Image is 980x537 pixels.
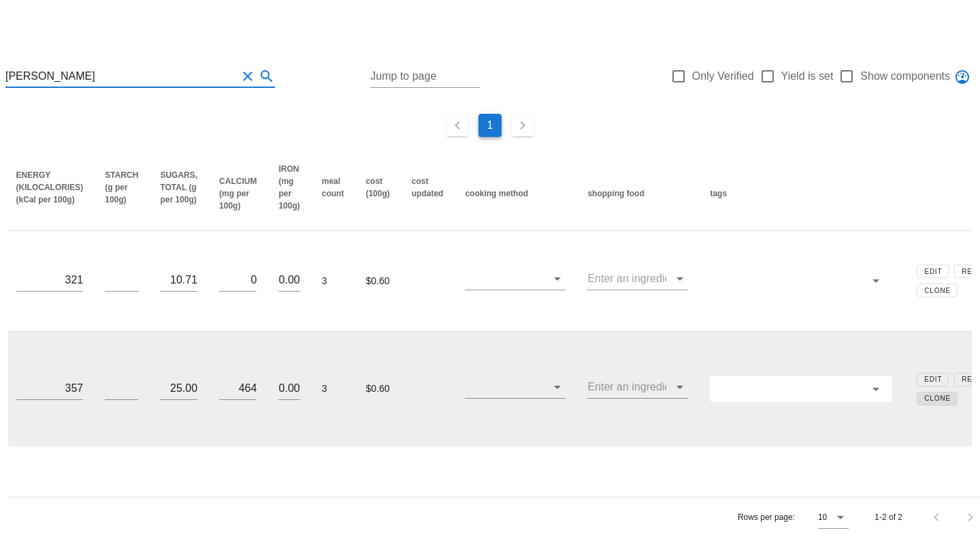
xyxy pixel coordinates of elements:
div: 1-2 of 2 [875,511,902,523]
td: $0.60 [355,332,400,446]
th: cooking method: Not sorted. Activate to sort ascending. [454,157,576,231]
label: Yield is set [781,70,834,83]
span: ENERGY (KILOCALORIES) (kCal per 100g) [16,170,84,204]
span: CALCIUM (mg per 100g) [219,177,257,211]
span: Edit [924,375,942,383]
button: Edit [917,264,949,278]
span: Clone [924,287,951,294]
label: Only Verified [692,70,754,83]
button: Clone [917,392,958,405]
button: Clear Search [240,68,256,85]
td: $0.60 [355,231,400,332]
button: Clone [917,283,958,297]
label: Show components [860,70,950,83]
th: meal count: Not sorted. Activate to sort ascending. [311,157,355,231]
th: ENERGY (KILOCALORIES) (kCal per 100g): Not sorted. Activate to sort ascending. [5,157,95,231]
div: Rows per page: [738,497,849,537]
th: cost updated: Not sorted. Activate to sort ascending. [401,157,455,231]
td: 3 [311,231,355,332]
span: Clone [924,395,951,402]
th: CALCIUM (mg per 100g): Not sorted. Activate to sort ascending. [208,157,267,231]
input: Enter an ingredient to search [587,376,666,398]
nav: Pagination Navigation [14,110,966,140]
div: 10Rows per page: [818,506,849,528]
th: SUGARS, TOTAL (g per 100g): Not sorted. Activate to sort ascending. [149,157,208,231]
th: cost (100g): Not sorted. Activate to sort ascending. [355,157,400,231]
span: SUGARS, TOTAL (g per 100g) [160,170,197,204]
span: IRON (mg per 100g) [278,164,299,211]
div: 10 [818,511,827,523]
input: Enter an ingredient to search [587,268,666,290]
span: cost updated [412,177,444,198]
th: shopping food: Not sorted. Activate to sort ascending. [576,157,699,231]
span: meal count [322,177,344,198]
span: tags [710,189,727,198]
button: Current Page, Page 1 [478,114,502,137]
button: Edit [917,373,949,386]
td: 3 [311,332,355,446]
span: Edit [924,268,942,275]
th: STARCH (g per 100g): Not sorted. Activate to sort ascending. [94,157,149,231]
span: STARCH (g per 100g) [105,170,138,204]
span: cooking method [465,189,528,198]
th: tags [699,157,903,231]
th: IRON (mg per 100g): Not sorted. Activate to sort ascending. [267,157,310,231]
span: cost (100g) [365,177,389,198]
span: shopping food [587,189,644,198]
